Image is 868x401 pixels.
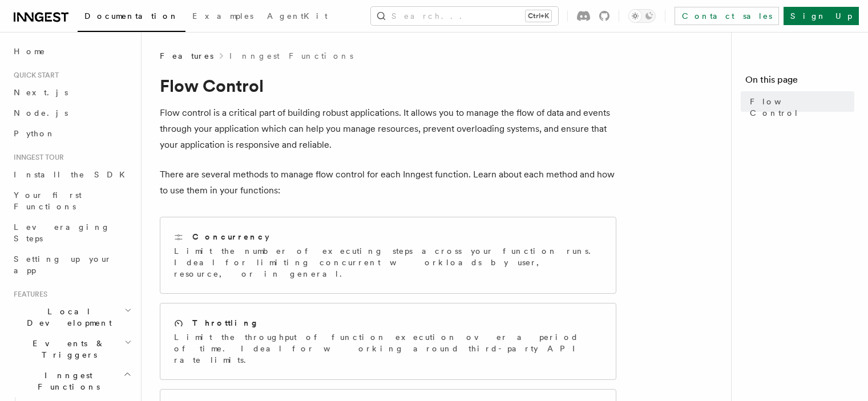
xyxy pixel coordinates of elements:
[229,50,353,62] a: Inngest Functions
[192,231,269,242] h2: Concurrency
[745,73,854,91] h4: On this page
[9,123,134,144] a: Python
[9,164,134,185] a: Install the SDK
[371,7,558,25] button: Search...Ctrl+K
[174,331,602,366] p: Limit the throughput of function execution over a period of time. Ideal for working around third-...
[750,96,854,119] span: Flow Control
[14,191,82,211] span: Your first Functions
[9,338,124,361] span: Events & Triggers
[526,10,551,22] kbd: Ctrl+K
[9,365,134,397] button: Inngest Functions
[84,11,179,21] span: Documentation
[9,370,123,392] span: Inngest Functions
[14,88,68,97] span: Next.js
[14,129,55,138] span: Python
[160,303,616,380] a: ThrottlingLimit the throughput of function execution over a period of time. Ideal for working aro...
[9,217,134,249] a: Leveraging Steps
[784,7,859,25] a: Sign Up
[174,245,602,280] p: Limit the number of executing steps across your function runs. Ideal for limiting concurrent work...
[675,7,779,25] a: Contact sales
[185,3,260,31] a: Examples
[9,290,47,299] span: Features
[9,41,134,62] a: Home
[9,306,124,329] span: Local Development
[9,249,134,281] a: Setting up your app
[160,75,616,96] h1: Flow Control
[9,153,64,162] span: Inngest tour
[160,167,616,199] p: There are several methods to manage flow control for each Inngest function. Learn about each meth...
[9,71,59,80] span: Quick start
[192,317,259,329] h2: Throttling
[628,9,656,23] button: Toggle dark mode
[14,170,132,179] span: Install the SDK
[267,11,328,21] span: AgentKit
[14,108,68,118] span: Node.js
[9,301,134,333] button: Local Development
[78,3,185,32] a: Documentation
[14,46,46,57] span: Home
[9,103,134,123] a: Node.js
[9,185,134,217] a: Your first Functions
[745,91,854,123] a: Flow Control
[9,82,134,103] a: Next.js
[192,11,253,21] span: Examples
[14,254,112,275] span: Setting up your app
[260,3,334,31] a: AgentKit
[9,333,134,365] button: Events & Triggers
[160,217,616,294] a: ConcurrencyLimit the number of executing steps across your function runs. Ideal for limiting conc...
[160,50,213,62] span: Features
[14,222,110,243] span: Leveraging Steps
[160,105,616,153] p: Flow control is a critical part of building robust applications. It allows you to manage the flow...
